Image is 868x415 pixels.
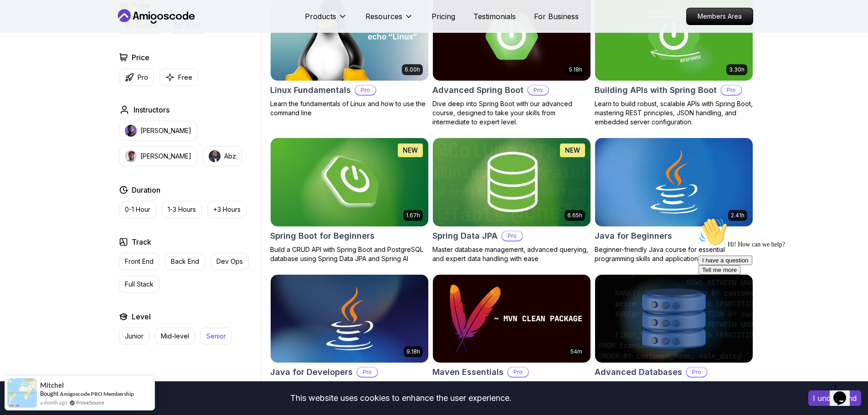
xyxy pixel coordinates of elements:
[355,86,375,95] p: Pro
[432,138,591,263] a: Spring Data JPA card6.65hNEWSpring Data JPAProMaster database management, advanced querying, and ...
[206,332,226,341] p: Senior
[271,138,428,226] img: Spring Boot for Beginners card
[134,104,169,115] h2: Instructors
[595,366,682,379] h2: Advanced Databases
[270,366,353,379] h2: Java for Developers
[140,126,191,135] p: [PERSON_NAME]
[432,366,503,379] h2: Maven Essentials
[365,11,413,29] button: Resources
[168,205,196,214] p: 1-3 Hours
[178,73,192,82] p: Free
[125,205,150,214] p: 0-1 Hour
[357,368,377,377] p: Pro
[40,381,64,389] span: Mitchel
[119,146,197,166] button: instructor img[PERSON_NAME]
[161,332,189,341] p: Mid-level
[209,150,221,162] img: instructor img
[165,253,205,270] button: Back End
[830,379,859,406] iframe: chat widget
[216,257,243,266] p: Dev Ops
[473,11,516,22] p: Testimonials
[595,99,753,127] p: Learn to build robust, scalable APIs with Spring Boot, mastering REST principles, JSON handling, ...
[687,368,707,377] p: Pro
[132,236,151,247] h2: Track
[270,138,429,263] a: Spring Boot for Beginners card1.67hNEWSpring Boot for BeginnersBuild a CRUD API with Spring Boot ...
[433,138,591,226] img: Spring Data JPA card
[271,275,428,363] img: Java for Developers card
[528,86,548,95] p: Pro
[502,231,522,241] p: Pro
[432,245,591,263] p: Master database management, advanced querying, and expert data handling with ease
[60,390,134,397] a: Amigoscode PRO Membership
[132,311,151,322] h2: Level
[119,328,149,345] button: Junior
[565,146,580,155] p: NEW
[595,84,717,97] h2: Building APIs with Spring Boot
[270,99,429,118] p: Learn the fundamentals of Linux and how to use the command line
[200,328,232,345] button: Senior
[119,201,156,218] button: 0-1 Hour
[406,348,420,355] p: 9.18h
[305,11,347,29] button: Products
[569,66,582,73] p: 5.18h
[567,212,582,219] p: 6.65h
[687,8,753,25] p: Members Area
[721,86,741,95] p: Pro
[595,138,753,263] a: Java for Beginners card2.41hJava for BeginnersBeginner-friendly Java course for essential program...
[119,121,197,141] button: instructor img[PERSON_NAME]
[162,201,202,218] button: 1-3 Hours
[119,253,159,270] button: Front End
[432,274,591,400] a: Maven Essentials card54mMaven EssentialsProLearn how to use Maven to build and manage your Java p...
[119,68,154,86] button: Pro
[595,138,753,226] img: Java for Beginners card
[405,66,420,73] p: 6.00h
[508,368,528,377] p: Pro
[40,399,67,406] span: a month ago
[365,11,402,22] p: Resources
[119,276,159,293] button: Full Stack
[570,348,582,355] p: 54m
[731,212,745,219] p: 2.41h
[4,4,168,61] div: 👋Hi! How can we help?I have a questionTell me more
[534,11,579,22] p: For Business
[403,146,418,155] p: NEW
[808,390,861,406] button: Accept cookies
[224,152,236,161] p: Abz
[729,66,745,73] p: 3.30h
[432,230,498,242] h2: Spring Data JPA
[270,274,429,400] a: Java for Developers card9.18hJava for DevelopersProLearn advanced Java concepts to build scalable...
[4,42,57,51] button: I have a question
[270,245,429,263] p: Build a CRUD API with Spring Boot and PostgreSQL database using Spring Data JPA and Spring AI
[138,73,148,82] p: Pro
[125,257,154,266] p: Front End
[4,51,46,61] button: Tell me more
[432,99,591,127] p: Dive deep into Spring Boot with our advanced course, designed to take your skills from intermedia...
[270,230,375,242] h2: Spring Boot for Beginners
[432,84,524,97] h2: Advanced Spring Boot
[4,27,90,34] span: Hi! How can we help?
[4,4,33,33] img: :wave:
[431,11,455,22] p: Pricing
[433,275,591,363] img: Maven Essentials card
[132,52,149,63] h2: Price
[595,275,753,363] img: Advanced Databases card
[305,11,336,22] p: Products
[140,152,191,161] p: [PERSON_NAME]
[125,332,144,341] p: Junior
[203,146,242,166] button: instructor imgAbz
[406,212,420,219] p: 1.67h
[270,84,351,97] h2: Linux Fundamentals
[159,68,198,86] button: Free
[213,205,241,214] p: +3 Hours
[7,378,37,408] img: provesource social proof notification image
[132,184,160,195] h2: Duration
[211,253,249,270] button: Dev Ops
[171,257,199,266] p: Back End
[595,230,672,242] h2: Java for Beginners
[125,280,154,289] p: Full Stack
[7,388,795,408] div: This website uses cookies to enhance the user experience.
[207,201,247,218] button: +3 Hours
[76,399,104,406] a: ProveSource
[695,214,859,374] iframe: chat widget
[595,274,753,400] a: Advanced Databases cardAdvanced DatabasesProAdvanced database management with SQL, integrity, and...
